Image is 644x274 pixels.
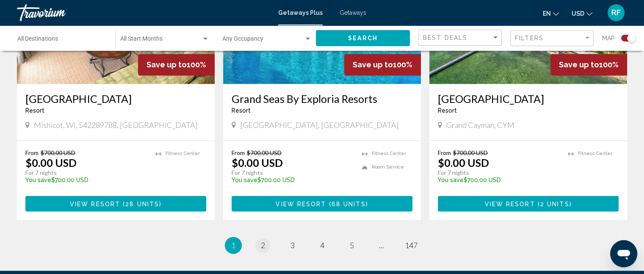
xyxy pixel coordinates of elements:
span: You save [232,177,257,183]
span: $700.00 USD [41,149,75,156]
span: 2 units [540,200,569,207]
span: Fitness Center [166,151,200,156]
span: en [543,10,551,17]
span: 2 [261,241,265,250]
span: Save up to [146,60,187,69]
span: Save up to [559,60,599,69]
a: Getaways Plus [278,9,323,16]
mat-select: Sort by [423,34,499,42]
span: Filters [515,35,544,42]
span: Room Service [372,164,404,170]
span: ( ) [120,200,162,207]
button: View Resort(2 units) [438,196,619,211]
span: Grand Cayman, CYM [446,120,514,130]
button: View Resort(28 units) [25,196,206,211]
div: 100% [138,54,215,75]
span: 1 [231,241,235,250]
a: [GEOGRAPHIC_DATA] [25,92,206,105]
p: $0.00 USD [438,156,489,169]
a: Grand Seas By Exploria Resorts [232,92,412,105]
span: Fitness Center [578,151,612,156]
span: Resort [25,107,44,114]
span: Mishicot, WI, 542289788, [GEOGRAPHIC_DATA] [34,120,198,130]
span: You save [438,177,464,183]
span: You save [25,177,51,183]
span: ( ) [535,200,572,207]
span: From [438,149,451,156]
span: Resort [438,107,457,114]
span: [GEOGRAPHIC_DATA], [GEOGRAPHIC_DATA] [240,120,399,130]
p: $700.00 USD [25,177,147,183]
span: 4 [320,241,324,250]
span: 28 units [125,200,159,207]
button: User Menu [605,4,627,22]
span: View Resort [484,200,535,207]
span: Search [348,35,378,42]
span: 3 [290,241,295,250]
a: [GEOGRAPHIC_DATA] [438,92,619,105]
span: From [25,149,39,156]
ul: Pagination [17,237,627,254]
p: For 7 nights [232,169,353,177]
button: Search [316,30,410,46]
span: 68 units [332,200,366,207]
span: From [232,149,245,156]
a: Travorium [17,4,270,21]
span: $700.00 USD [453,149,488,156]
div: 100% [550,54,627,75]
span: ... [379,241,384,250]
button: Change currency [572,7,592,19]
span: Fitness Center [372,151,406,156]
p: For 7 nights [25,169,147,177]
p: $0.00 USD [25,156,77,169]
p: $700.00 USD [232,177,353,183]
span: 147 [405,241,417,250]
span: View Resort [276,200,326,207]
iframe: Button to launch messaging window [610,240,637,267]
span: Resort [232,107,251,114]
span: View Resort [70,200,120,207]
p: $0.00 USD [232,156,283,169]
p: For 7 nights [438,169,559,177]
span: USD [572,10,584,17]
div: 100% [344,54,421,75]
p: $700.00 USD [438,177,559,183]
span: Save up to [353,60,393,69]
span: RF [611,8,621,17]
a: Getaways [340,9,366,16]
span: Best Deals [423,34,467,41]
button: View Resort(68 units) [232,196,412,211]
span: ( ) [326,200,368,207]
span: $700.00 USD [247,149,282,156]
button: Change language [543,7,559,19]
span: 5 [350,241,354,250]
button: Filter [510,30,594,47]
span: Map [602,32,615,44]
